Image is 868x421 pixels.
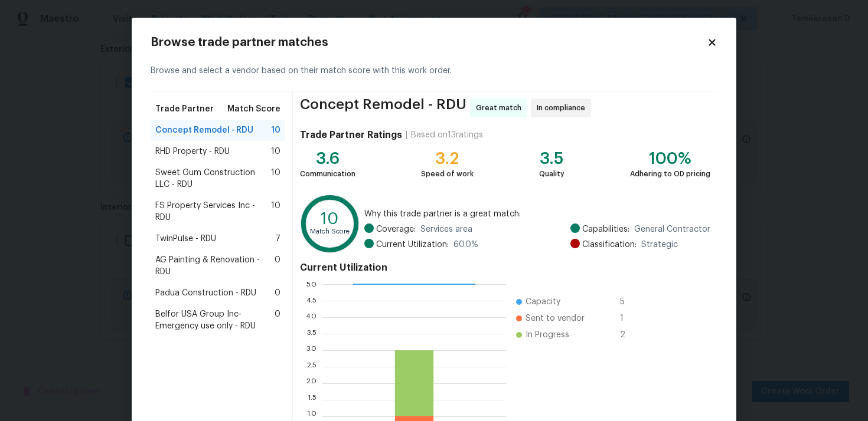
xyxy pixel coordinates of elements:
div: Speed of work [421,168,474,180]
span: 1 [620,313,639,324]
span: 10 [271,167,280,190]
span: Capabilities: [582,223,629,235]
span: 0 [275,308,280,332]
text: 3.5 [306,330,316,337]
span: 0 [275,254,280,278]
span: Concept Remodel - RDU [155,124,253,136]
text: 4.5 [306,297,316,304]
span: TwinPulse - RDU [155,233,216,245]
span: In compliance [537,102,590,114]
text: 2.5 [306,363,316,370]
span: 5 [620,296,639,308]
text: 10 [321,210,339,227]
div: | [402,129,411,141]
h4: Current Utilization [300,262,710,274]
h2: Browse trade partner matches [151,37,707,48]
span: Concept Remodel - RDU [300,98,466,117]
div: Communication [300,168,355,180]
div: 3.5 [539,153,564,165]
div: Adhering to OD pricing [630,168,710,180]
span: Why this trade partner is a great match: [364,208,710,220]
span: Sent to vendor [526,313,585,324]
span: Classification: [582,239,637,251]
text: 1.5 [308,396,316,403]
span: 60.0 % [453,239,478,251]
span: Match Score [227,103,280,115]
span: AG Painting & Renovation - RDU [155,254,275,278]
text: 3.0 [306,347,316,354]
span: 0 [275,287,280,299]
text: 1.0 [307,413,316,420]
span: 10 [271,146,280,157]
div: Quality [539,168,564,180]
div: 3.6 [300,153,355,165]
h4: Trade Partner Ratings [300,129,402,141]
span: Coverage: [376,223,416,235]
span: Services area [420,223,472,235]
span: General Contractor [634,223,710,235]
span: Great match [476,102,526,114]
div: 3.2 [421,153,474,165]
text: Match Score [310,228,350,235]
span: 10 [271,200,280,223]
span: Padua Construction - RDU [155,287,256,299]
span: 2 [620,329,639,341]
span: Current Utilization: [376,239,449,251]
span: RHD Property - RDU [155,146,230,157]
div: Browse and select a vendor based on their match score with this work order. [151,51,717,91]
span: 7 [275,233,280,245]
text: 2.0 [306,380,316,387]
span: Strategic [641,239,678,251]
span: Trade Partner [155,103,214,115]
span: Capacity [526,296,560,308]
span: In Progress [526,329,569,341]
div: 100% [630,153,710,165]
text: 4.0 [305,314,316,321]
span: Sweet Gum Construction LLC - RDU [155,167,271,190]
div: Based on 13 ratings [411,129,483,141]
span: Belfor USA Group Inc-Emergency use only - RDU [155,308,275,332]
span: 10 [271,124,280,136]
span: FS Property Services Inc - RDU [155,200,271,223]
text: 5.0 [306,281,316,288]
